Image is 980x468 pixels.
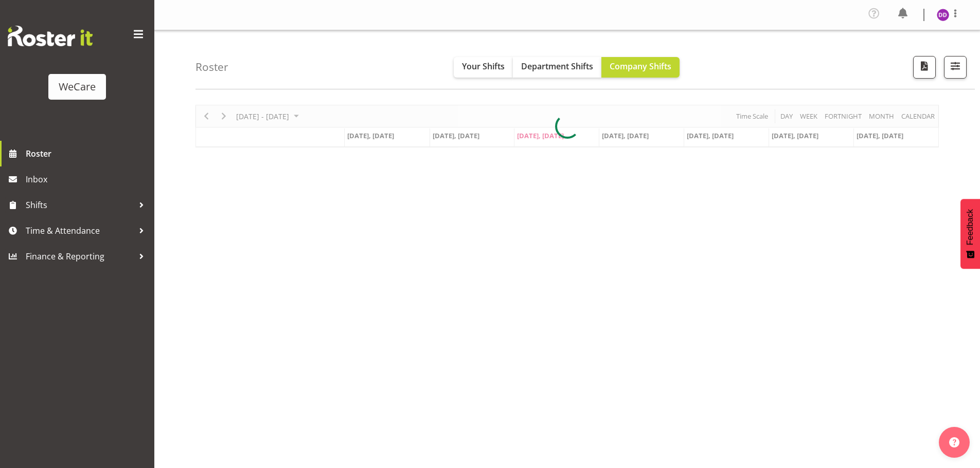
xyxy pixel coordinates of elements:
[26,172,149,187] span: Inbox
[462,61,505,72] span: Your Shifts
[26,223,134,238] span: Time & Attendance
[601,57,680,78] button: Company Shifts
[26,197,134,213] span: Shifts
[944,56,967,79] button: Filter Shifts
[513,57,601,78] button: Department Shifts
[59,79,96,95] div: WeCare
[26,249,134,264] span: Finance & Reporting
[26,146,149,161] span: Roster
[454,57,513,78] button: Your Shifts
[949,437,959,447] img: help-xxl-2.png
[610,61,671,72] span: Company Shifts
[966,209,975,245] span: Feedback
[913,56,936,79] button: Download a PDF of the roster according to the set date range.
[195,61,228,73] h4: Roster
[960,199,980,269] button: Feedback - Show survey
[521,61,593,72] span: Department Shifts
[8,26,93,46] img: Rosterit website logo
[937,9,949,21] img: demi-dumitrean10946.jpg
